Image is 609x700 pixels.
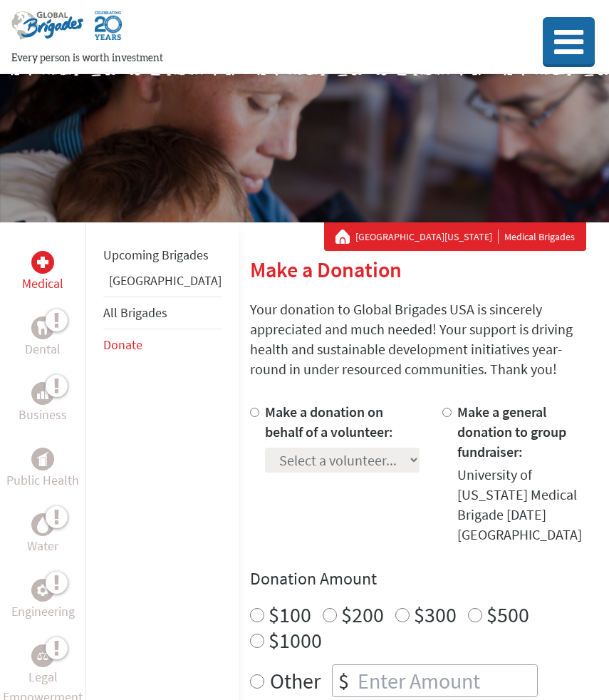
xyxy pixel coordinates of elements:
[31,448,54,470] div: Public Health
[25,316,61,359] a: DentalDental
[37,257,48,268] img: Medical
[103,247,209,263] a: Upcoming Brigades
[486,601,529,628] label: $500
[31,579,54,602] div: Engineering
[103,304,167,321] a: All Brigades
[37,652,48,660] img: Legal Empowerment
[250,299,598,379] p: Your donation to Global Brigades USA is sincerely appreciated and much needed! Your support is dr...
[37,321,48,334] img: Dental
[25,339,61,359] p: Dental
[95,11,122,51] img: Global Brigades Celebrating 20 Years
[355,230,499,244] a: [GEOGRAPHIC_DATA][US_STATE]
[103,329,222,361] li: Donate
[37,516,48,532] img: Water
[265,403,393,441] label: Make a donation on behalf of a volunteer:
[103,336,142,353] a: Donate
[31,251,54,274] div: Medical
[19,382,67,425] a: BusinessBusiness
[31,513,54,536] div: Water
[19,405,67,425] p: Business
[355,665,537,696] input: Enter Amount
[22,251,63,294] a: MedicalMedical
[335,230,575,244] div: Medical Brigades
[457,465,598,545] div: University of [US_STATE] Medical Brigade [DATE] [GEOGRAPHIC_DATA]
[341,601,384,628] label: $200
[109,272,222,289] a: [GEOGRAPHIC_DATA]
[37,452,48,466] img: Public Health
[37,585,48,596] img: Engineering
[11,11,83,51] img: Global Brigades Logo
[269,627,322,654] label: $1000
[6,448,79,490] a: Public HealthPublic Health
[27,536,58,556] p: Water
[11,51,500,66] p: Every person is worth investment
[11,602,75,622] p: Engineering
[37,388,48,399] img: Business
[269,601,311,628] label: $100
[414,601,457,628] label: $300
[270,664,321,697] label: Other
[11,579,75,622] a: EngineeringEngineering
[103,240,222,271] li: Upcoming Brigades
[333,665,355,696] div: $
[6,470,79,490] p: Public Health
[31,382,54,405] div: Business
[250,257,598,282] h2: Make a Donation
[103,271,222,297] li: Panama
[31,644,54,667] div: Legal Empowerment
[31,316,54,339] div: Dental
[103,297,222,329] li: All Brigades
[457,403,566,460] label: Make a general donation to group fundraiser:
[250,567,598,590] h4: Donation Amount
[27,513,58,556] a: WaterWater
[22,274,63,294] p: Medical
